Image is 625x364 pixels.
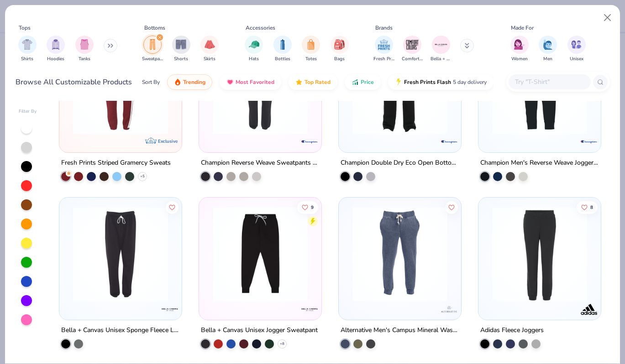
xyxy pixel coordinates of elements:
[16,77,132,88] div: Browse All Customizable Products
[208,207,312,302] img: 6f43a6f4-eff3-45d7-bc2c-1249e4c19c64
[577,201,598,213] button: Like
[161,300,179,318] img: Bella + Canvas logo
[300,133,319,151] img: Champion logo
[440,300,458,318] img: Alternative logo
[295,78,303,86] img: TopRated.gif
[395,78,402,86] img: flash.gif
[334,39,344,50] img: Bags Image
[273,36,292,62] div: filter for Bottles
[402,36,423,62] button: filter button
[511,56,528,62] span: Women
[21,56,33,62] span: Shirts
[539,36,557,62] button: filter button
[510,36,529,62] button: filter button
[47,56,64,62] span: Hoodies
[273,36,292,62] button: filter button
[453,77,487,88] span: 5 day delivery
[289,74,337,90] button: Top Rated
[440,133,458,151] img: Champion logo
[147,39,158,50] img: Sweatpants Image
[280,341,284,347] span: + 8
[480,157,599,169] div: Champion Men's Reverse Weave Jogger Pant
[445,201,458,213] button: Like
[373,56,394,62] span: Fresh Prints
[68,207,173,302] img: f6e8d56a-a8b8-4cdd-9c3e-36db9c6e4416
[246,24,275,32] div: Accessories
[79,39,89,50] img: Tanks Image
[204,56,215,62] span: Skirts
[61,325,180,336] div: Bella + Canvas Unisex Sponge Fleece Long Scrunch Pants
[142,36,163,62] button: filter button
[174,78,181,86] img: trending.gif
[431,36,452,62] button: filter button
[580,300,598,318] img: Adidas logo
[331,36,349,62] button: filter button
[567,36,586,62] div: filter for Unisex
[402,36,423,62] div: filter for Comfort Colors
[19,24,31,32] div: Tops
[488,207,592,302] img: 9426de99-2664-499e-96c7-9d6830e513a2
[373,36,394,62] div: filter for Fresh Prints
[200,36,219,62] div: filter for Skirts
[275,56,290,62] span: Bottles
[140,174,145,179] span: + 5
[19,108,37,115] div: Filter By
[511,24,534,32] div: Made For
[142,56,163,62] span: Sweatpants
[61,157,171,169] div: Fresh Prints Striped Gramercy Sweats
[176,39,186,50] img: Shorts Image
[205,39,215,50] img: Skirts Image
[75,36,94,62] button: filter button
[311,205,314,209] span: 9
[580,133,598,151] img: Champion logo
[571,39,582,50] img: Unisex Image
[341,157,459,169] div: Champion Double Dry Eco Open Bottom Sweatpants With Pockets
[431,36,452,62] div: filter for Bella + Canvas
[305,56,317,62] span: Totes
[488,39,592,134] img: d4737ae0-123f-40f7-b1a5-fd3b81e9e95b
[183,78,205,86] span: Trending
[278,39,288,50] img: Bottles Image
[300,300,319,318] img: Bella + Canvas logo
[75,36,94,62] div: filter for Tanks
[245,36,263,62] button: filter button
[480,325,544,336] div: Adidas Fleece Joggers
[249,56,259,62] span: Hats
[79,56,90,62] span: Tanks
[22,39,32,50] img: Shirts Image
[172,36,190,62] div: filter for Shorts
[377,38,391,52] img: Fresh Prints Image
[47,36,65,62] div: filter for Hoodies
[388,74,494,90] button: Fresh Prints Flash5 day delivery
[331,36,349,62] div: filter for Bags
[543,56,552,62] span: Men
[514,77,584,87] input: Try "T-Shirt"
[18,36,37,62] div: filter for Shirts
[348,39,452,134] img: a87aee69-3fd1-4d73-b5a6-62fb46ed7923
[201,325,318,336] div: Bella + Canvas Unisex Jogger Sweatpant
[510,36,529,62] div: filter for Women
[514,39,525,50] img: Women Image
[200,36,219,62] button: filter button
[434,38,448,52] img: Bella + Canvas Image
[431,56,452,62] span: Bella + Canvas
[68,39,173,134] img: c0293d12-b54c-4518-ac59-070753ec2c37
[201,157,320,169] div: Champion Reverse Weave Sweatpants With Pockets
[142,78,160,86] div: Sort By
[142,36,163,62] div: filter for Sweatpants
[373,36,394,62] button: filter button
[590,205,593,209] span: 8
[361,78,374,86] span: Price
[345,74,381,90] button: Price
[174,56,188,62] span: Shorts
[245,36,263,62] div: filter for Hats
[236,78,274,86] span: Most Favorited
[405,38,419,52] img: Comfort Colors Image
[543,39,553,50] img: Men Image
[306,39,316,50] img: Totes Image
[166,201,179,213] button: Like
[402,56,423,62] span: Comfort Colors
[302,36,320,62] button: filter button
[404,78,451,86] span: Fresh Prints Flash
[144,24,165,32] div: Bottoms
